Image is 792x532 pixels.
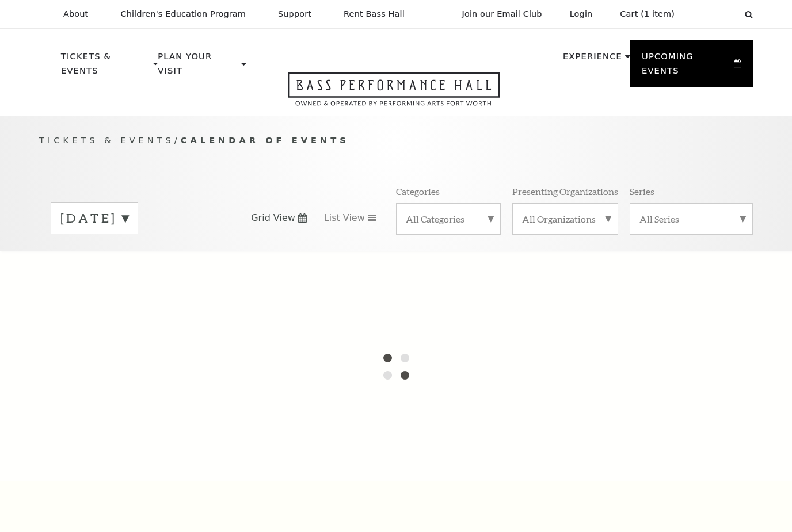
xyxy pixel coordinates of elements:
p: Experience [563,49,622,70]
p: Categories [396,185,440,197]
span: List View [324,212,365,224]
p: Series [630,185,654,197]
label: All Organizations [522,213,608,225]
label: All Categories [406,213,491,225]
span: Grid View [251,212,295,224]
span: Tickets & Events [39,135,174,145]
p: Tickets & Events [61,49,150,85]
p: Presenting Organizations [512,185,618,197]
select: Select: [693,9,734,20]
p: Plan Your Visit [158,49,238,85]
label: [DATE] [60,209,128,227]
p: Upcoming Events [642,49,731,85]
span: Calendar of Events [181,135,349,145]
p: / [39,133,753,148]
p: Support [278,9,311,19]
p: About [63,9,88,19]
label: All Series [639,213,743,225]
p: Rent Bass Hall [344,9,405,19]
p: Children's Education Program [120,9,246,19]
